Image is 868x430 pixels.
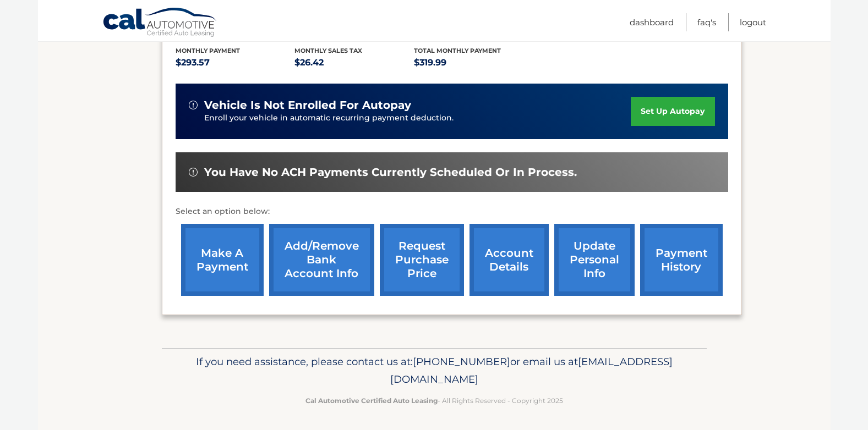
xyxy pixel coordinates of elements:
[204,166,577,179] span: You have no ACH payments currently scheduled or in process.
[169,395,700,406] p: - All Rights Reserved - Copyright 2025
[554,224,635,296] a: update personal info
[102,7,218,39] a: Cal Automotive
[204,112,631,124] p: Enroll your vehicle in automatic recurring payment deduction.
[380,224,464,296] a: request purchase price
[176,205,728,218] p: Select an option below:
[176,55,295,70] p: $293.57
[630,13,674,31] a: Dashboard
[640,224,723,296] a: payment history
[294,55,414,70] p: $26.42
[189,101,198,109] img: alert-white.svg
[269,224,374,296] a: Add/Remove bank account info
[181,224,264,296] a: make a payment
[631,97,714,126] a: set up autopay
[176,47,240,54] span: Monthly Payment
[189,168,198,177] img: alert-white.svg
[414,55,533,70] p: $319.99
[470,224,549,296] a: account details
[169,353,700,388] p: If you need assistance, please contact us at: or email us at
[294,47,362,54] span: Monthly sales Tax
[390,355,673,385] span: [EMAIL_ADDRESS][DOMAIN_NAME]
[413,355,510,368] span: [PHONE_NUMBER]
[305,396,438,405] strong: Cal Automotive Certified Auto Leasing
[740,13,766,31] a: Logout
[204,98,411,112] span: vehicle is not enrolled for autopay
[697,13,716,31] a: FAQ's
[414,47,501,54] span: Total Monthly Payment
